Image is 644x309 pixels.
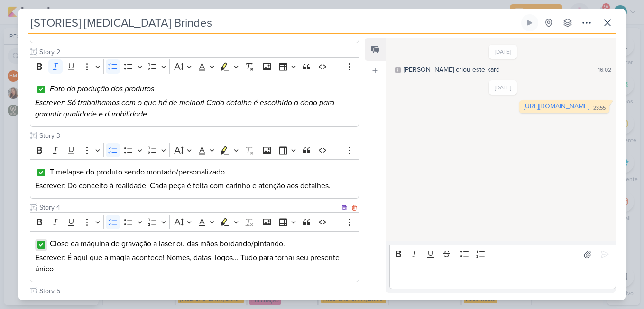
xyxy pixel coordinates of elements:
[593,105,606,112] div: 23:55
[30,159,359,199] div: Editor editing area: main
[524,102,589,110] a: [URL][DOMAIN_NAME]
[35,252,354,275] p: Escrever: É aqui que a magia acontece! Nomes, datas, logos... Tudo para tornar seu presente único
[526,19,534,27] div: Ligar relógio
[28,14,519,31] input: Kard Sem Título
[35,98,334,119] i: Escrever: Só trabalhamos com o que há de melhor! Cada detalhe é escolhido a dedo para garantir qu...
[30,212,359,231] div: Editor toolbar
[35,180,354,192] p: Escrever: Do conceito à realidade! Cada peça é feita com carinho e atenção aos detalhes.
[30,231,359,282] div: Editor editing area: main
[37,47,359,57] input: Texto sem título
[598,66,611,74] div: 16:02
[389,245,616,263] div: Editor toolbar
[30,57,359,76] div: Editor toolbar
[30,141,359,159] div: Editor toolbar
[50,167,227,177] span: Timelapse do produto sendo montado/personalizado.
[50,84,154,94] i: Foto da produção dos produtos
[389,263,616,289] div: Editor editing area: main
[50,239,285,249] span: Close da máquina de gravação a laser ou das mãos bordando/pintando.
[37,203,340,212] input: Texto sem título
[37,286,359,296] input: Texto sem título
[404,65,500,75] div: [PERSON_NAME] criou este kard
[30,76,359,127] div: Editor editing area: main
[37,131,359,141] input: Texto sem título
